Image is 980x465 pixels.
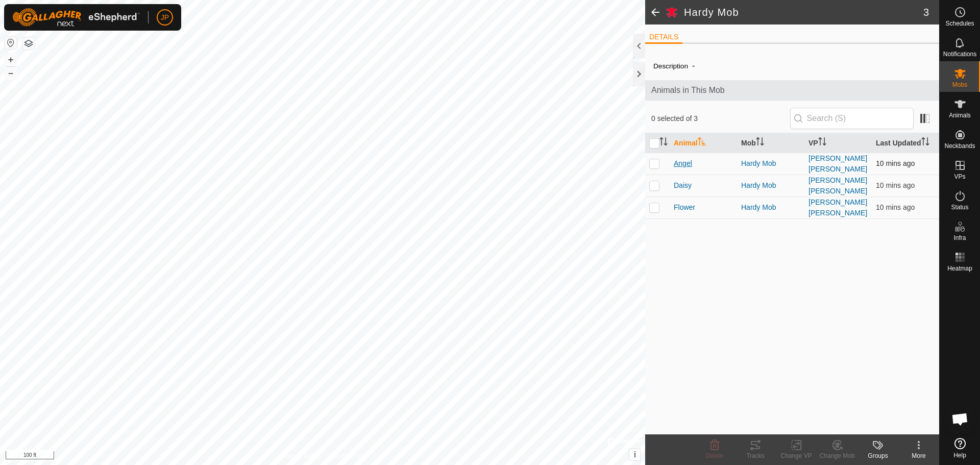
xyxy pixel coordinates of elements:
span: Delete [706,452,724,459]
button: i [629,449,641,460]
label: Description [653,62,688,70]
button: + [5,54,17,66]
li: DETAILS [645,32,682,44]
div: Hardy Mob [741,202,800,213]
span: Mobs [952,82,967,88]
span: Help [953,452,966,458]
th: VP [804,133,872,153]
div: Hardy Mob [741,180,800,191]
span: 0 selected of 3 [651,113,790,124]
div: Hardy Mob [741,158,800,169]
input: Search (S) [790,108,914,129]
span: Heatmap [947,265,972,272]
span: VPs [954,174,965,180]
th: Mob [737,133,804,153]
th: Animal [670,133,737,153]
p-sorticon: Activate to sort [659,139,668,147]
div: More [898,451,939,460]
p-sorticon: Activate to sort [818,139,826,147]
div: Open chat [945,404,975,434]
button: Reset Map [5,37,17,49]
span: 1 Oct 2025, 6:49 pm [876,203,915,211]
img: Gallagher Logo [12,8,140,27]
a: [PERSON_NAME] [PERSON_NAME] [808,198,867,217]
button: – [5,67,17,79]
span: Daisy [674,180,692,191]
button: Map Layers [22,37,35,50]
p-sorticon: Activate to sort [921,139,929,147]
span: JP [161,12,169,23]
span: - [688,57,699,74]
div: Change VP [776,451,817,460]
span: Schedules [945,20,974,27]
a: Privacy Policy [282,452,321,461]
span: Neckbands [944,143,975,149]
span: Angel [674,158,692,169]
a: [PERSON_NAME] [PERSON_NAME] [808,176,867,195]
a: Help [940,434,980,462]
span: 3 [923,5,929,20]
div: Change Mob [817,451,857,460]
span: 1 Oct 2025, 6:49 pm [876,159,915,167]
h2: Hardy Mob [684,6,923,18]
span: Notifications [943,51,976,57]
span: Animals in This Mob [651,84,933,96]
span: Animals [949,112,971,118]
th: Last Updated [872,133,939,153]
span: 1 Oct 2025, 6:49 pm [876,181,915,189]
p-sorticon: Activate to sort [756,139,764,147]
a: Contact Us [333,452,363,461]
div: Tracks [735,451,776,460]
a: [PERSON_NAME] [PERSON_NAME] [808,154,867,173]
div: Groups [857,451,898,460]
span: Infra [953,235,966,241]
p-sorticon: Activate to sort [698,139,706,147]
span: i [634,450,636,459]
span: Status [951,204,968,210]
span: Flower [674,202,695,213]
